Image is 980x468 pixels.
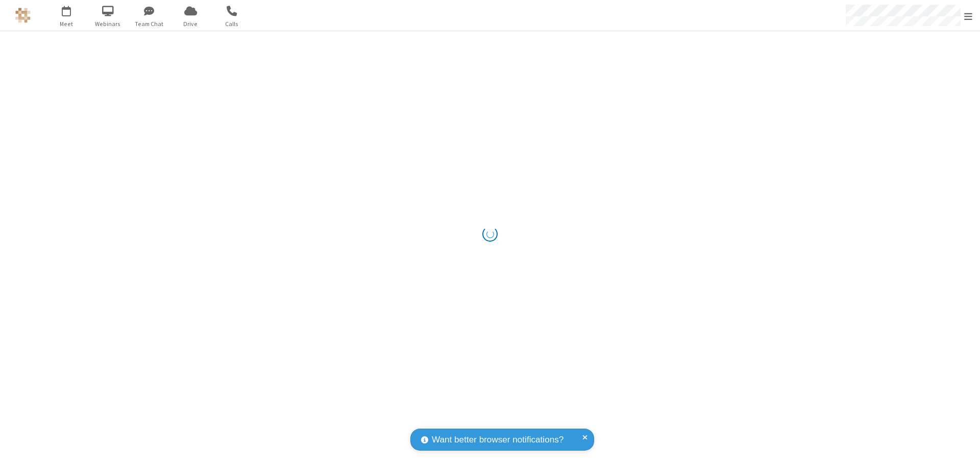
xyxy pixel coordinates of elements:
[432,433,563,447] span: Want better browser notifications?
[15,8,31,23] img: QA Selenium DO NOT DELETE OR CHANGE
[213,19,251,29] span: Calls
[171,19,210,29] span: Drive
[47,19,86,29] span: Meet
[89,19,127,29] span: Webinars
[130,19,168,29] span: Team Chat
